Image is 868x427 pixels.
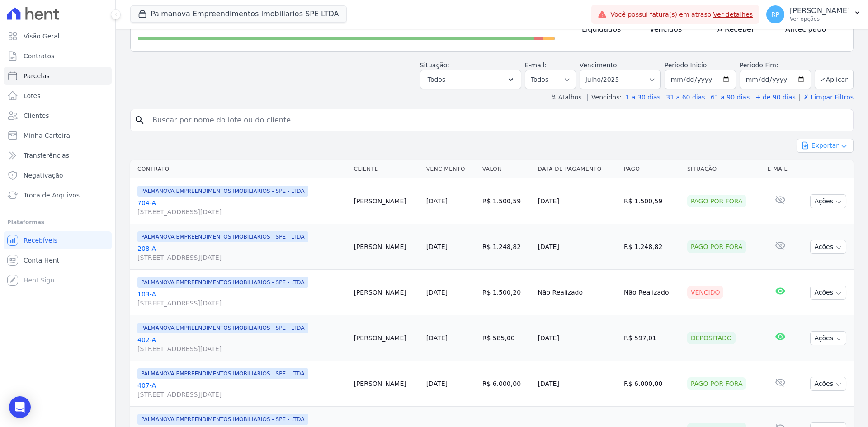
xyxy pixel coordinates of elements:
button: Palmanova Empreendimentos Imobiliarios SPE LTDA [130,5,347,23]
a: 208-A[STREET_ADDRESS][DATE] [137,244,346,262]
span: Todos [428,74,445,85]
a: Troca de Arquivos [4,186,112,204]
td: [DATE] [534,361,620,407]
td: R$ 6.000,00 [479,361,534,407]
a: 103-A[STREET_ADDRESS][DATE] [137,290,346,308]
span: Contratos [24,52,54,61]
a: 704-A[STREET_ADDRESS][DATE] [137,198,346,216]
label: ↯ Atalhos [551,94,581,101]
a: Lotes [4,87,112,105]
button: Aplicar [815,70,854,89]
td: R$ 6.000,00 [620,361,684,407]
div: Vencido [687,286,724,299]
td: [PERSON_NAME] [350,178,422,224]
td: [DATE] [534,315,620,361]
div: Plataformas [7,217,108,228]
td: R$ 1.500,59 [479,178,534,224]
span: Lotes [24,91,41,100]
span: Conta Hent [24,256,59,265]
button: RP [PERSON_NAME] Ver opções [759,2,868,27]
a: 1 a 30 dias [626,94,660,101]
th: Data de Pagamento [534,160,620,178]
a: Minha Carteira [4,127,112,145]
td: R$ 597,01 [620,315,684,361]
span: Minha Carteira [24,131,70,140]
label: Situação: [420,61,449,69]
button: Ações [810,240,846,254]
input: Buscar por nome do lote ou do cliente [147,111,849,129]
td: [DATE] [534,224,620,270]
a: Visão Geral [4,27,112,45]
a: 61 a 90 dias [711,94,750,101]
td: [PERSON_NAME] [350,361,422,407]
span: [STREET_ADDRESS][DATE] [137,390,346,399]
h4: A Receber [717,24,771,35]
i: search [134,115,145,126]
a: Ver detalhes [713,11,753,18]
span: Transferências [24,151,69,160]
div: Pago por fora [687,377,746,390]
a: Transferências [4,146,112,164]
button: Ações [810,286,846,300]
th: Pago [620,160,684,178]
span: PALMANOVA EMPREENDIMENTOS IMOBILIARIOS - SPE - LTDA [137,368,308,379]
th: Valor [479,160,534,178]
p: [PERSON_NAME] [790,6,850,15]
a: Contratos [4,47,112,65]
th: Cliente [350,160,422,178]
a: [DATE] [426,334,448,342]
a: 402-A[STREET_ADDRESS][DATE] [137,335,346,353]
button: Ações [810,331,846,345]
span: PALMANOVA EMPREENDIMENTOS IMOBILIARIOS - SPE - LTDA [137,186,308,197]
div: Pago por fora [687,240,746,253]
span: Você possui fatura(s) em atraso. [610,10,753,19]
span: Visão Geral [24,32,60,41]
td: R$ 585,00 [479,315,534,361]
button: Ações [810,377,846,391]
span: PALMANOVA EMPREENDIMENTOS IMOBILIARIOS - SPE - LTDA [137,323,308,333]
a: [DATE] [426,289,448,296]
span: [STREET_ADDRESS][DATE] [137,299,346,308]
button: Ações [810,194,846,208]
a: Parcelas [4,67,112,85]
span: PALMANOVA EMPREENDIMENTOS IMOBILIARIOS - SPE - LTDA [137,414,308,425]
th: Vencimento [423,160,479,178]
span: Clientes [24,111,49,120]
a: Recebíveis [4,231,112,249]
a: 31 a 60 dias [666,94,705,101]
span: PALMANOVA EMPREENDIMENTOS IMOBILIARIOS - SPE - LTDA [137,277,308,288]
a: 407-A[STREET_ADDRESS][DATE] [137,381,346,399]
label: E-mail: [525,61,547,69]
td: [PERSON_NAME] [350,270,422,315]
td: Não Realizado [620,270,684,315]
td: [PERSON_NAME] [350,224,422,270]
label: Período Inicío: [665,61,709,69]
td: [DATE] [534,178,620,224]
p: Ver opções [790,15,850,23]
button: Exportar [797,139,854,153]
label: Vencimento: [580,61,619,69]
td: R$ 1.500,20 [479,270,534,315]
a: [DATE] [426,380,448,387]
button: Todos [420,70,521,89]
h4: Vencidos [650,24,703,35]
div: Open Intercom Messenger [9,396,31,418]
label: Período Fim: [740,61,811,70]
span: [STREET_ADDRESS][DATE] [137,253,346,262]
span: Troca de Arquivos [24,191,80,200]
h4: Liquidados [582,24,635,35]
label: Vencidos: [587,94,622,101]
span: RP [771,11,779,18]
a: Negativação [4,166,112,184]
a: Conta Hent [4,251,112,269]
a: [DATE] [426,197,448,205]
span: Parcelas [24,71,50,80]
h4: Antecipado [785,24,839,35]
th: E-mail [764,160,797,178]
a: ✗ Limpar Filtros [799,94,854,101]
span: [STREET_ADDRESS][DATE] [137,344,346,353]
td: R$ 1.248,82 [479,224,534,270]
div: Pago por fora [687,195,746,207]
a: [DATE] [426,243,448,250]
span: [STREET_ADDRESS][DATE] [137,207,346,216]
